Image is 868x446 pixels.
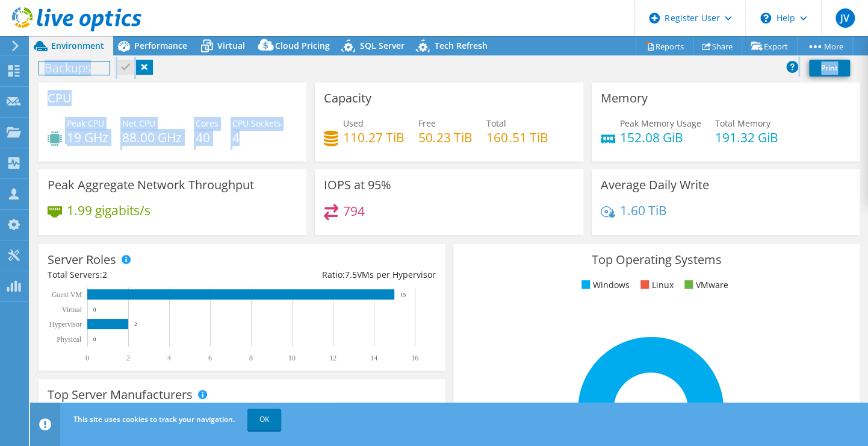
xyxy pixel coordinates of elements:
[208,354,212,362] text: 6
[620,118,701,129] span: Peak Memory Usage
[809,60,850,77] a: Print
[122,118,155,129] span: Net CPU
[122,131,182,144] h4: 88.00 GHz
[67,118,104,129] span: Peak CPU
[93,336,96,342] text: 0
[343,131,405,144] h4: 110.27 TiB
[418,131,473,144] h4: 50.23 TiB
[835,8,855,28] span: JV
[601,92,648,105] h3: Memory
[400,292,406,298] text: 15
[418,118,436,129] span: Free
[345,269,357,280] span: 7.5
[620,131,701,144] h4: 152.08 GiB
[134,321,137,327] text: 2
[486,131,548,144] h4: 160.51 TiB
[620,204,667,217] h4: 1.60 TiB
[360,40,405,51] span: SQL Server
[637,278,674,292] li: Linux
[48,268,241,281] div: Total Servers:
[85,354,89,362] text: 0
[797,37,853,55] a: More
[578,278,630,292] li: Windows
[93,307,96,313] text: 0
[636,37,693,55] a: Reports
[241,268,435,281] div: Ratio: VMs per Hypervisor
[324,178,391,192] h3: IOPS at 95%
[715,131,778,144] h4: 191.32 GiB
[134,40,187,51] span: Performance
[693,37,742,55] a: Share
[343,204,365,218] h4: 794
[411,354,418,362] text: 16
[167,354,171,362] text: 4
[217,40,245,51] span: Virtual
[48,253,116,266] h3: Server Roles
[249,354,253,362] text: 8
[370,354,377,362] text: 14
[232,118,281,129] span: CPU Sockets
[681,278,728,292] li: VMware
[62,306,82,314] text: Virtual
[67,131,108,144] h4: 19 GHz
[343,118,364,129] span: Used
[247,409,281,430] a: OK
[73,414,235,424] span: This site uses cookies to track your navigation.
[275,40,330,51] span: Cloud Pricing
[196,118,219,129] span: Cores
[48,92,72,105] h3: CPU
[49,320,82,328] text: Hypervisor
[48,178,254,192] h3: Peak Aggregate Network Throughput
[288,354,296,362] text: 10
[486,118,506,129] span: Total
[67,204,150,217] h4: 1.99 gigabits/s
[715,118,770,129] span: Total Memory
[48,388,193,401] h3: Top Server Manufacturers
[742,37,798,55] a: Export
[52,291,82,299] text: Guest VM
[329,354,336,362] text: 12
[760,13,771,24] svg: \n
[462,253,851,266] h3: Top Operating Systems
[126,354,130,362] text: 2
[39,61,110,75] h1: Backups
[57,335,81,344] text: Physical
[51,40,104,51] span: Environment
[435,40,488,51] span: Tech Refresh
[196,131,219,144] h4: 40
[102,269,107,280] span: 2
[324,92,371,105] h3: Capacity
[601,178,709,192] h3: Average Daily Write
[232,131,281,144] h4: 4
